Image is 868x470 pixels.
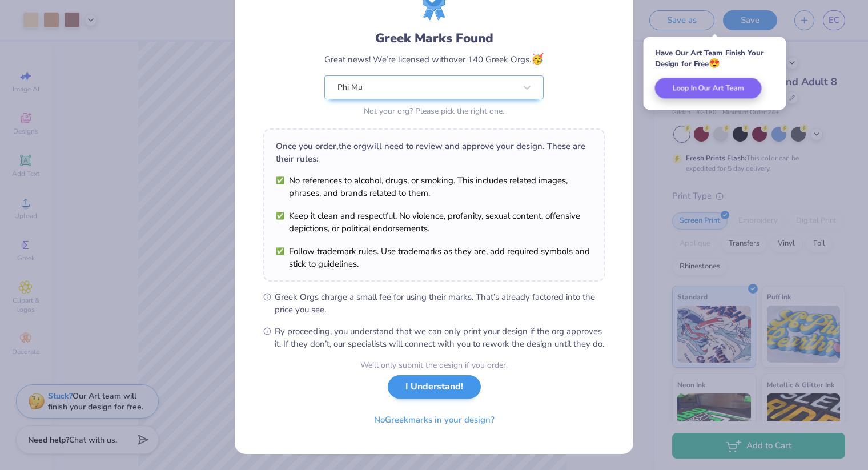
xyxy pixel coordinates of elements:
div: Once you order, the org will need to review and approve your design. These are their rules: [276,140,592,165]
button: I Understand! [388,375,481,399]
div: Have Our Art Team Finish Your Design for Free [655,48,775,69]
span: 😍 [709,57,720,70]
span: Greek Orgs charge a small fee for using their marks. That’s already factored into the price you see. [275,291,605,316]
li: Follow trademark rules. Use trademarks as they are, add required symbols and stick to guidelines. [276,245,592,270]
span: By proceeding, you understand that we can only print your design if the org approves it. If they ... [275,325,605,350]
div: We’ll only submit the design if you order. [360,359,508,371]
button: Loop In Our Art Team [655,78,762,98]
span: 🥳 [531,52,544,66]
li: No references to alcohol, drugs, or smoking. This includes related images, phrases, and brands re... [276,174,592,199]
div: Great news! We’re licensed with over 140 Greek Orgs. [324,51,544,67]
div: Not your org? Please pick the right one. [324,105,544,117]
div: Greek Marks Found [324,29,544,47]
button: NoGreekmarks in your design? [364,408,504,432]
li: Keep it clean and respectful. No violence, profanity, sexual content, offensive depictions, or po... [276,210,592,235]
